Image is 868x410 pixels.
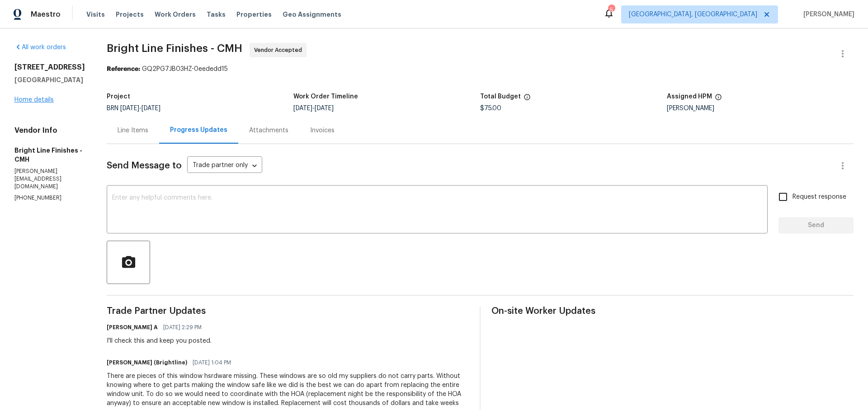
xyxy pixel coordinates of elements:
span: [PERSON_NAME] [800,10,854,19]
div: Line Items [118,126,148,135]
p: [PHONE_NUMBER] [14,194,85,202]
div: 5 [608,5,614,14]
h6: [PERSON_NAME] A [107,323,158,332]
div: Trade partner only [187,158,262,173]
div: Attachments [249,126,288,135]
div: [PERSON_NAME] [667,105,854,112]
div: I'll check this and keep you posted. [107,336,212,345]
span: [DATE] [293,105,312,112]
b: Reference: [107,66,140,72]
span: Projects [116,10,144,19]
h4: Vendor Info [14,126,85,135]
span: Request response [793,192,846,202]
span: Tasks [207,11,226,18]
div: There are pieces of this window hsrdware missing. These windows are so old my suppliers do not ca... [107,372,469,408]
span: On-site Worker Updates [491,307,854,316]
span: [DATE] 1:04 PM [193,358,231,367]
span: Work Orders [155,10,196,19]
div: GQ2PG7JB03HZ-0eededd15 [107,65,854,74]
div: Progress Updates [170,126,227,135]
span: The total cost of line items that have been proposed by Opendoor. This sum includes line items th... [524,93,531,105]
span: - [120,105,160,112]
h6: [PERSON_NAME] (Brightline) [107,358,187,367]
span: [DATE] [120,105,139,112]
span: Geo Assignments [283,10,341,19]
span: - [293,105,334,112]
h5: Work Order Timeline [293,93,358,100]
h2: [STREET_ADDRESS] [14,63,85,72]
span: BRN [107,105,160,112]
span: Bright Line Finishes - CMH [107,43,242,54]
span: Trade Partner Updates [107,307,469,316]
span: Properties [236,10,272,19]
a: Home details [14,97,54,103]
h5: Project [107,93,130,100]
span: [DATE] [142,105,160,112]
span: Vendor Accepted [254,46,306,55]
h5: Assigned HPM [667,93,712,100]
span: Visits [86,10,105,19]
span: Send Message to [107,161,182,170]
a: All work orders [14,44,66,51]
span: [DATE] 2:29 PM [163,323,202,332]
span: [GEOGRAPHIC_DATA], [GEOGRAPHIC_DATA] [629,10,757,19]
h5: [GEOGRAPHIC_DATA] [14,75,85,84]
div: Invoices [310,126,335,135]
h5: Total Budget [480,93,521,100]
h5: Bright Line Finishes - CMH [14,146,85,164]
span: $75.00 [480,105,501,112]
span: The hpm assigned to this work order. [715,93,722,105]
span: [DATE] [315,105,334,112]
span: Maestro [31,10,61,19]
p: [PERSON_NAME][EMAIL_ADDRESS][DOMAIN_NAME] [14,168,85,191]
